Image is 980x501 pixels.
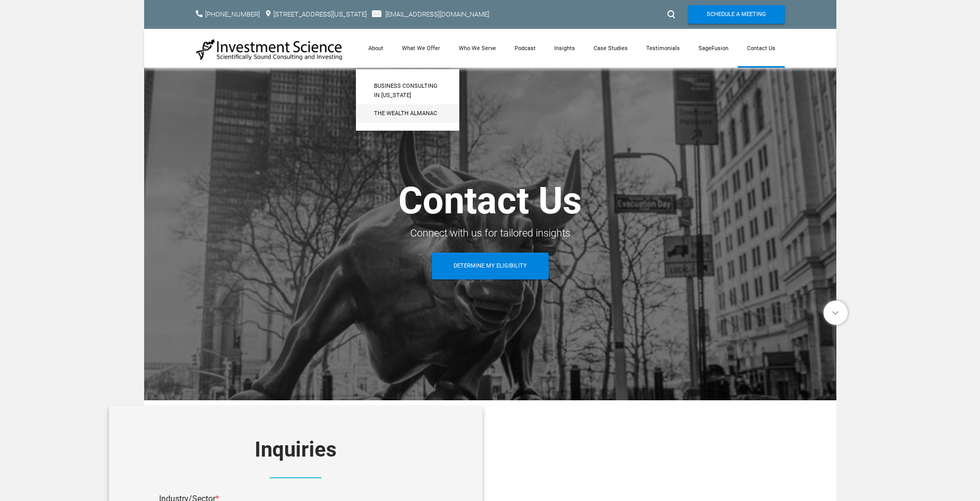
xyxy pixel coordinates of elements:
[545,29,584,68] a: Insights
[205,10,260,18] a: [PHONE_NUMBER]
[196,38,343,61] img: Investment Science | NYC Consulting Services
[454,253,527,279] span: Determine My Eligibility
[432,253,549,279] a: Determine My Eligibility
[689,29,738,68] a: SageFusion
[196,224,785,242] div: ​Connect with us for tailored insights
[356,104,459,123] a: The Wealth Almanac​
[273,10,367,18] a: [STREET_ADDRESS][US_STATE]​
[385,10,489,18] a: [EMAIL_ADDRESS][DOMAIN_NAME]
[255,437,337,462] font: Inquiries
[356,77,459,104] a: Business Consulting in [US_STATE]
[374,82,441,100] span: Business Consulting in [US_STATE]
[707,5,766,24] span: Schedule A Meeting
[688,5,785,24] a: Schedule A Meeting
[270,477,321,478] img: Picture
[359,29,393,68] a: About
[505,29,545,68] a: Podcast
[393,29,449,68] a: What We Offer
[584,29,637,68] a: Case Studies
[637,29,689,68] a: Testimonials
[738,29,785,68] a: Contact Us
[374,109,441,118] span: The Wealth Almanac​
[449,29,505,68] a: Who We Serve
[398,179,582,223] span: Contact Us​​​​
